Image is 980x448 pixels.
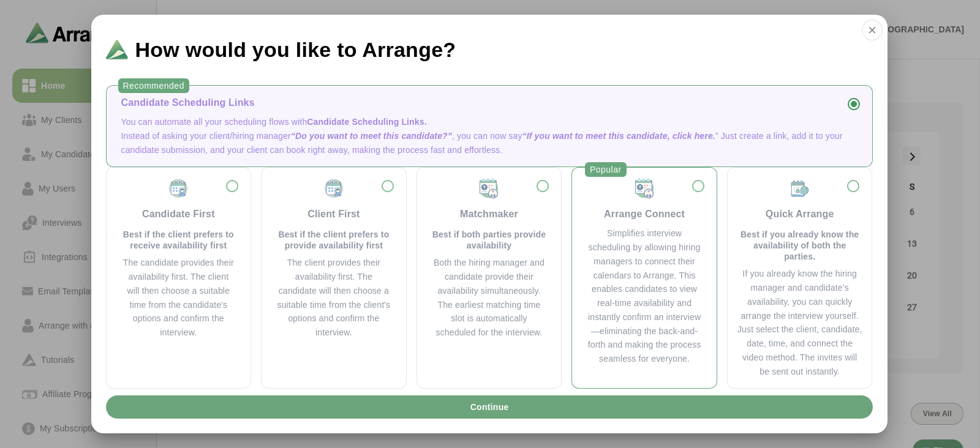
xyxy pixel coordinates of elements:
[585,162,627,177] div: Popular
[121,115,858,129] p: You can automate all your scheduling flows with
[469,395,508,419] span: Continue
[106,395,873,419] button: Continue
[276,229,391,251] p: Best if the client prefers to provide availability first
[323,177,345,200] img: Client First
[307,117,426,127] span: Candidate Scheduling Links.
[307,207,360,222] div: Client First
[432,229,547,251] p: Best if both parties provide availability
[118,78,189,93] div: Recommended
[121,95,858,110] div: Candidate Scheduling Links
[121,129,858,157] p: Instead of asking your client/hiring manager , you can now say ” Just create a link, add it to yo...
[522,131,715,141] span: “If you want to meet this candidate, click here.
[291,131,452,141] span: “Do you want to meet this candidate?”
[587,226,702,366] div: Simplifies interview scheduling by allowing hiring managers to connect their calendars to Arrange...
[276,256,391,340] div: The client provides their availability first. The candidate will then choose a suitable time from...
[460,207,518,222] div: Matchmaker
[789,177,811,200] img: Quick Arrange
[106,40,128,59] img: Logo
[135,39,456,60] span: How would you like to Arrange?
[478,177,500,200] img: Matchmaker
[604,207,685,222] div: Arrange Connect
[737,229,862,262] p: Best if you already know the availability of both the parties.
[142,207,215,222] div: Candidate First
[121,229,236,251] p: Best if the client prefers to receive availability first
[167,177,189,200] img: Candidate First
[633,177,655,200] img: Matchmaker
[121,256,236,340] div: The candidate provides their availability first. The client will then choose a suitable time from...
[766,207,834,222] div: Quick Arrange
[432,256,547,340] div: Both the hiring manager and candidate provide their availability simultaneously. The earliest mat...
[737,267,862,378] div: If you already know the hiring manager and candidate’s availability, you can quickly arrange the ...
